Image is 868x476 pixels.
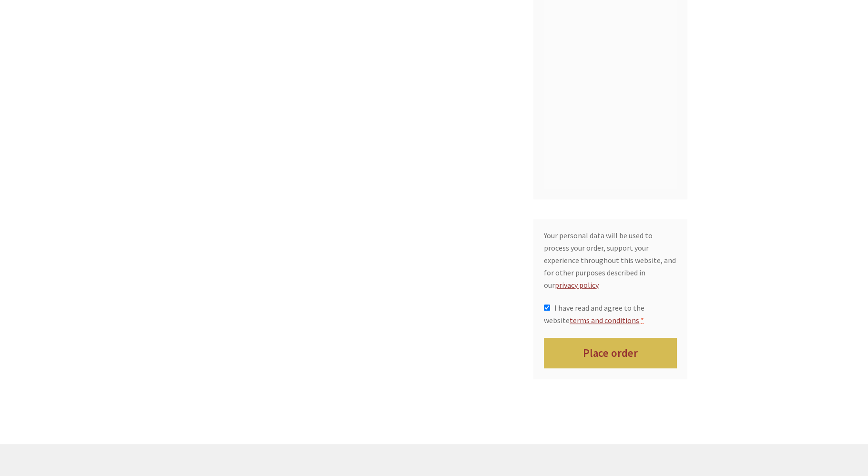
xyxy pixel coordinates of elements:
a: privacy policy [555,280,598,290]
button: Place order [544,338,677,369]
p: Your personal data will be used to process your order, support your experience throughout this we... [544,230,677,291]
a: terms and conditions [570,315,639,325]
abbr: required [641,315,644,325]
span: I have read and agree to the website [544,303,644,325]
input: I have read and agree to the websiteterms and conditions * [544,304,550,311]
